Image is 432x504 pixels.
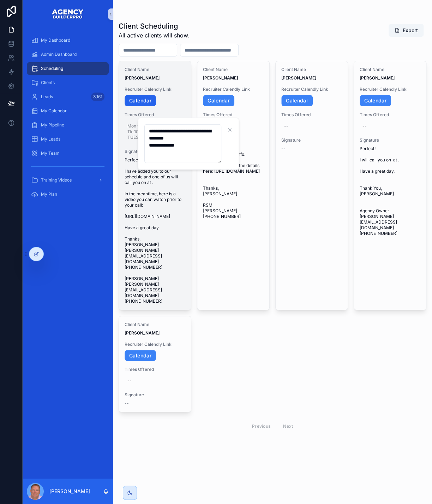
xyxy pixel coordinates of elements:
[275,61,348,310] a: Client Name[PERSON_NAME]Recruiter Calendly LinkCalendarTimes Offered--Signature--
[119,21,190,31] h1: Client Scheduling
[27,76,109,89] a: Clients
[41,177,72,183] span: Training Videos
[23,28,113,211] div: scrollable content
[27,174,109,186] a: Training Videos
[281,75,316,81] strong: [PERSON_NAME]
[27,119,109,131] a: My Pipeline
[41,37,70,43] span: My Dashboard
[91,93,104,101] div: 3,161
[125,149,185,154] span: Signature
[281,87,342,92] span: Recruiter Calendly Link
[125,157,185,304] span: Perfect! I have added you to our schedule and one of us will call you on at . In the meantime, he...
[360,67,420,72] span: Client Name
[284,123,288,129] div: --
[49,488,90,495] p: [PERSON_NAME]
[27,188,109,201] a: My Plan
[27,105,109,117] a: My Calendar
[360,95,391,106] a: Calendar
[27,62,109,75] a: Scheduling
[41,108,67,114] span: My Calendar
[354,61,426,310] a: Client Name[PERSON_NAME]Recruiter Calendly LinkCalendarTimes Offered--SignaturePerfect! I will ca...
[203,75,238,81] strong: [PERSON_NAME]
[125,367,185,372] span: Times Offered
[41,52,77,57] span: Admin Dashboard
[27,133,109,146] a: My Leads
[125,342,185,347] span: Recruiter Calendly Link
[119,61,191,310] a: Client Name[PERSON_NAME]Recruiter Calendly LinkCalendarTimes OfferedMon 9p, 9.3p,10p, 11e,10.3e, ...
[127,123,182,140] span: Mon 9p, 9.3p,10p, 11e,10.3e, 1.3e, 2.3p, 4e TUES 9c, 1.3e
[27,90,109,103] a: Leads3,161
[125,392,185,398] span: Signature
[127,378,132,384] div: --
[281,67,342,72] span: Client Name
[125,330,160,336] strong: [PERSON_NAME]
[360,87,420,92] span: Recruiter Calendly Link
[125,95,156,106] a: Calendar
[203,67,264,72] span: Client Name
[125,67,185,72] span: Client Name
[125,322,185,327] span: Client Name
[119,316,191,413] a: Client Name[PERSON_NAME]Recruiter Calendly LinkCalendarTimes Offered--Signature--
[362,123,367,129] div: --
[41,136,60,142] span: My Leads
[27,34,109,47] a: My Dashboard
[281,95,313,106] a: Calendar
[281,137,342,143] span: Signature
[203,112,264,118] span: Times Offered
[27,48,109,61] a: Admin Dashboard
[360,112,420,118] span: Times Offered
[41,150,60,156] span: My Team
[41,191,57,197] span: My Plan
[197,61,270,310] a: Client Name[PERSON_NAME]Recruiter Calendly LinkCalendarTimes OfferedSignatureThank you for reques...
[125,75,160,81] strong: [PERSON_NAME]
[360,75,395,81] strong: [PERSON_NAME]
[41,66,63,71] span: Scheduling
[360,146,420,236] span: Perfect! I will call you on at . Have a great day. Thank You, [PERSON_NAME] Agency Owner [PERSON_...
[203,146,264,219] span: Thank you for requesting more info. You can find all of the details here: [URL][DOMAIN_NAME] Than...
[52,8,84,20] img: App logo
[281,112,342,118] span: Times Offered
[41,94,53,100] span: Leads
[119,31,190,40] span: All active clients will show.
[125,401,129,406] span: --
[125,112,185,118] span: Times Offered
[125,350,156,361] a: Calendar
[41,80,55,85] span: Clients
[203,87,264,92] span: Recruiter Calendly Link
[360,137,420,143] span: Signature
[27,147,109,160] a: My Team
[389,24,424,37] button: Export
[125,87,185,92] span: Recruiter Calendly Link
[41,122,64,128] span: My Pipeline
[281,146,286,152] span: --
[203,95,234,106] a: Calendar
